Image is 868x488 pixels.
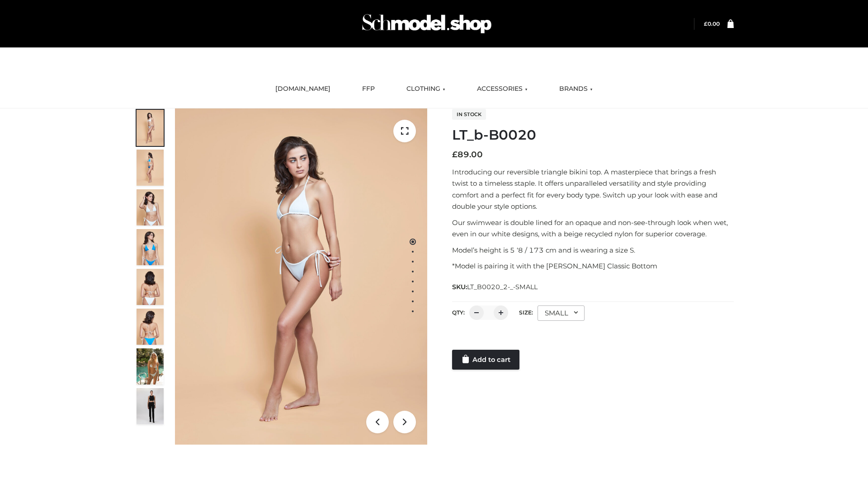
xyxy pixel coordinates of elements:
span: SKU: [452,282,538,292]
bdi: 89.00 [452,150,483,160]
span: In stock [452,109,486,120]
img: ArielClassicBikiniTop_CloudNine_AzureSky_OW114ECO_2-scaled.jpg [137,150,164,186]
a: [DOMAIN_NAME] [269,79,337,99]
a: Add to cart [452,350,519,370]
img: ArielClassicBikiniTop_CloudNine_AzureSky_OW114ECO_8-scaled.jpg [137,309,164,345]
bdi: 0.00 [704,20,720,27]
span: £ [704,20,708,27]
a: CLOTHING [400,79,452,99]
p: *Model is pairing it with the [PERSON_NAME] Classic Bottom [452,260,734,272]
a: ACCESSORIES [470,79,534,99]
a: £0.00 [704,20,720,27]
img: Arieltop_CloudNine_AzureSky2.jpg [137,348,164,385]
p: Introducing our reversible triangle bikini top. A masterpiece that brings a fresh twist to a time... [452,166,734,212]
a: FFP [355,79,382,99]
img: 49df5f96394c49d8b5cbdcda3511328a.HD-1080p-2.5Mbps-49301101_thumbnail.jpg [137,388,164,424]
img: ArielClassicBikiniTop_CloudNine_AzureSky_OW114ECO_7-scaled.jpg [137,269,164,305]
span: £ [452,150,458,160]
p: Our swimwear is double lined for an opaque and non-see-through look when wet, even in our white d... [452,217,734,240]
img: Schmodel Admin 964 [359,6,495,42]
label: QTY: [452,309,465,316]
p: Model’s height is 5 ‘8 / 173 cm and is wearing a size S. [452,244,734,256]
h1: LT_b-B0020 [452,127,734,143]
img: ArielClassicBikiniTop_CloudNine_AzureSky_OW114ECO_1 [175,108,427,445]
img: ArielClassicBikiniTop_CloudNine_AzureSky_OW114ECO_4-scaled.jpg [137,229,164,265]
img: ArielClassicBikiniTop_CloudNine_AzureSky_OW114ECO_3-scaled.jpg [137,189,164,225]
div: SMALL [538,305,585,321]
label: Size: [519,309,533,316]
span: LT_B0020_2-_-SMALL [467,283,538,291]
a: BRANDS [552,79,599,99]
img: ArielClassicBikiniTop_CloudNine_AzureSky_OW114ECO_1-scaled.jpg [137,110,164,146]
